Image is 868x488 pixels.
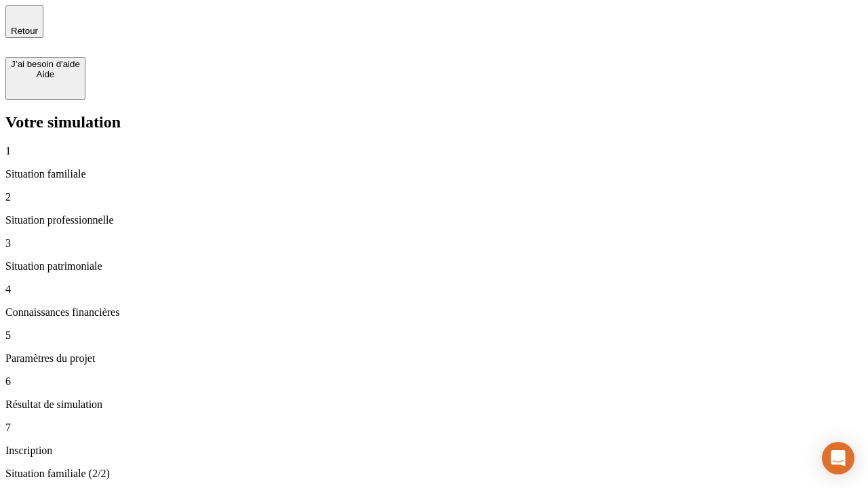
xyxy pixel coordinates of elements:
[5,191,863,203] p: 2
[11,69,80,79] div: Aide
[11,26,38,36] span: Retour
[5,352,863,365] p: Paramètres du projet
[5,168,863,180] p: Situation familiale
[5,329,863,342] p: 5
[5,214,863,226] p: Situation professionnelle
[11,59,80,69] div: J’ai besoin d'aide
[5,237,863,249] p: 3
[5,145,863,157] p: 1
[5,113,863,131] h2: Votre simulation
[5,399,863,411] p: Résultat de simulation
[822,442,854,474] div: Open Intercom Messenger
[5,375,863,388] p: 6
[5,57,85,100] button: J’ai besoin d'aideAide
[5,283,863,296] p: 4
[5,260,863,272] p: Situation patrimoniale
[5,468,863,480] p: Situation familiale (2/2)
[5,306,863,319] p: Connaissances financières
[5,422,863,434] p: 7
[5,5,43,38] button: Retour
[5,445,863,457] p: Inscription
